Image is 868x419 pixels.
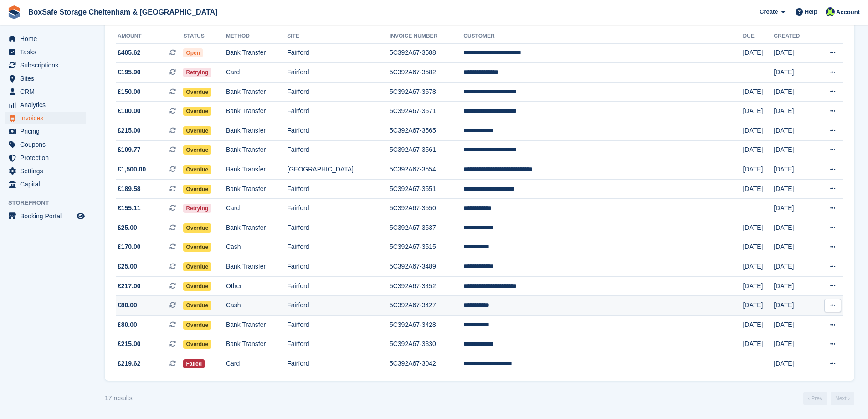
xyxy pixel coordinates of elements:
[226,296,287,316] td: Cash
[287,316,390,335] td: Fairford
[20,125,75,138] span: Pricing
[390,335,463,354] td: 5C392A67-3330
[390,354,463,373] td: 5C392A67-3042
[803,392,827,405] a: Previous
[743,102,774,121] td: [DATE]
[5,165,86,177] a: menu
[390,238,463,257] td: 5C392A67-3515
[183,301,211,310] span: Overdue
[743,43,774,63] td: [DATE]
[287,63,390,83] td: Fairford
[774,257,814,277] td: [DATE]
[183,185,211,194] span: Overdue
[5,85,86,98] a: menu
[20,46,75,58] span: Tasks
[20,138,75,151] span: Coupons
[390,121,463,141] td: 5C392A67-3565
[118,165,146,174] span: £1,500.00
[774,199,814,218] td: [DATE]
[743,276,774,296] td: [DATE]
[118,320,137,330] span: £80.00
[743,160,774,180] td: [DATE]
[743,82,774,102] td: [DATE]
[226,276,287,296] td: Other
[287,199,390,218] td: Fairford
[390,160,463,180] td: 5C392A67-3554
[118,203,141,213] span: £155.11
[183,282,211,291] span: Overdue
[390,218,463,238] td: 5C392A67-3537
[390,43,463,63] td: 5C392A67-3588
[5,112,86,124] a: menu
[5,32,86,45] a: menu
[743,29,774,44] th: Due
[118,145,141,155] span: £109.77
[118,262,137,271] span: £25.00
[183,29,226,44] th: Status
[760,7,778,16] span: Create
[25,5,221,20] a: BoxSafe Storage Cheltenham & [GEOGRAPHIC_DATA]
[118,87,141,97] span: £150.00
[774,335,814,354] td: [DATE]
[183,321,211,330] span: Overdue
[390,276,463,296] td: 5C392A67-3452
[226,82,287,102] td: Bank Transfer
[743,335,774,354] td: [DATE]
[118,300,137,310] span: £80.00
[743,218,774,238] td: [DATE]
[774,102,814,121] td: [DATE]
[743,296,774,316] td: [DATE]
[226,102,287,121] td: Bank Transfer
[774,121,814,141] td: [DATE]
[5,151,86,164] a: menu
[183,359,205,368] span: Failed
[287,121,390,141] td: Fairford
[743,257,774,277] td: [DATE]
[183,243,211,252] span: Overdue
[226,199,287,218] td: Card
[831,392,854,405] a: Next
[287,218,390,238] td: Fairford
[118,359,141,368] span: £219.62
[390,257,463,277] td: 5C392A67-3489
[743,121,774,141] td: [DATE]
[774,296,814,316] td: [DATE]
[826,7,835,16] img: Charlie Hammond
[183,126,211,135] span: Overdue
[20,98,75,111] span: Analytics
[183,68,211,77] span: Retrying
[8,198,91,207] span: Storefront
[20,165,75,177] span: Settings
[226,63,287,83] td: Card
[183,88,211,97] span: Overdue
[774,160,814,180] td: [DATE]
[287,160,390,180] td: [GEOGRAPHIC_DATA]
[226,43,287,63] td: Bank Transfer
[5,59,86,72] a: menu
[805,7,817,16] span: Help
[183,145,211,155] span: Overdue
[226,238,287,257] td: Cash
[20,85,75,98] span: CRM
[774,354,814,373] td: [DATE]
[5,46,86,58] a: menu
[226,316,287,335] td: Bank Transfer
[836,8,860,17] span: Account
[118,106,141,116] span: £100.00
[183,165,211,174] span: Overdue
[118,184,141,194] span: £189.58
[226,179,287,199] td: Bank Transfer
[183,48,203,57] span: Open
[774,140,814,160] td: [DATE]
[226,121,287,141] td: Bank Transfer
[183,204,211,213] span: Retrying
[390,199,463,218] td: 5C392A67-3550
[183,107,211,116] span: Overdue
[774,63,814,83] td: [DATE]
[183,340,211,349] span: Overdue
[287,238,390,257] td: Fairford
[390,63,463,83] td: 5C392A67-3582
[287,82,390,102] td: Fairford
[75,211,86,222] a: Preview store
[118,281,141,291] span: £217.00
